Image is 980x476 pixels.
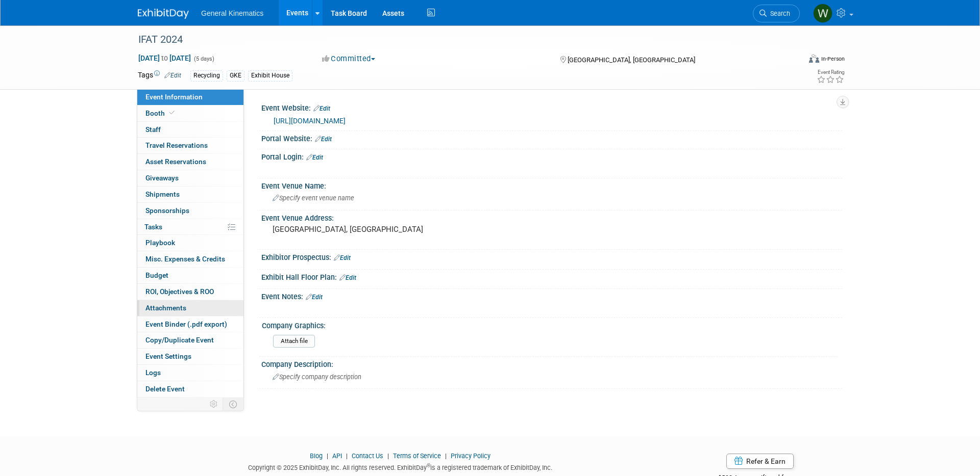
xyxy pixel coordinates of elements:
span: Logs [145,368,161,377]
span: Playbook [145,239,175,247]
span: Event Binder (.pdf export) [145,320,227,328]
span: Specify company description [273,373,361,381]
div: Company Description: [261,357,842,369]
span: Search [767,10,790,17]
span: Budget [145,271,168,279]
div: Portal Login: [261,149,842,163]
span: General Kinematics [201,9,263,17]
a: Attachments [137,300,243,316]
span: Delete Event [145,385,185,393]
img: Whitney Swanson [813,4,832,23]
a: Edit [164,72,181,79]
div: Event Venue Address: [261,210,842,223]
div: Portal Website: [261,131,842,144]
a: Edit [306,294,323,301]
div: In-Person [821,55,845,63]
div: Copyright © 2025 ExhibitDay, Inc. All rights reserved. ExhibitDay is a registered trademark of Ex... [138,461,663,472]
a: Event Information [137,89,243,105]
a: Copy/Duplicate Event [137,332,243,348]
img: Format-Inperson.png [809,55,819,63]
span: Asset Reservations [145,157,206,166]
a: Refer & Earn [726,454,794,469]
a: Tasks [137,219,243,235]
a: [URL][DOMAIN_NAME] [274,117,346,125]
div: Exhibit Hall Floor Plan: [261,270,842,283]
div: IFAT 2024 [135,31,785,49]
a: Sponsorships [137,203,243,219]
div: Event Format [740,53,845,68]
a: Playbook [137,235,243,251]
a: Travel Reservations [137,138,243,153]
a: Shipments [137,187,243,202]
span: Travel Reservations [145,141,208,149]
span: | [443,452,449,460]
a: Event Settings [137,349,243,364]
a: Logs [137,365,243,381]
div: Company Graphics: [262,318,838,331]
a: Edit [313,105,330,112]
a: Privacy Policy [451,452,491,460]
td: Toggle Event Tabs [223,398,244,411]
span: Copy/Duplicate Event [145,336,214,344]
div: Event Notes: [261,289,842,302]
span: | [344,452,350,460]
span: Event Settings [145,352,191,360]
a: ROI, Objectives & ROO [137,284,243,300]
div: Recycling [190,70,223,81]
a: Delete Event [137,381,243,397]
a: Booth [137,105,243,121]
a: Staff [137,122,243,138]
a: Contact Us [352,452,383,460]
a: Blog [310,452,323,460]
sup: ® [427,463,430,468]
a: Budget [137,268,243,283]
a: Giveaways [137,170,243,186]
a: Asset Reservations [137,154,243,170]
img: ExhibitDay [138,9,189,19]
a: Event Binder (.pdf export) [137,316,243,332]
div: Event Website: [261,100,842,114]
span: | [324,452,331,460]
span: Tasks [144,223,162,231]
a: Edit [334,254,351,261]
span: Staff [145,125,161,134]
span: | [385,452,391,460]
span: Attachments [145,304,186,312]
div: Exhibit House [248,70,292,81]
span: Giveaways [145,174,179,182]
span: Shipments [145,190,180,198]
a: Edit [339,274,356,281]
i: Booth reservation complete [169,110,175,116]
a: Edit [306,154,323,161]
td: Personalize Event Tab Strip [205,398,223,411]
span: Misc. Expenses & Credits [145,255,225,263]
div: Event Rating [817,70,844,75]
a: Misc. Expenses & Credits [137,251,243,267]
a: Edit [315,136,332,143]
div: Exhibitor Prospectus: [261,250,842,263]
span: [GEOGRAPHIC_DATA], [GEOGRAPHIC_DATA] [568,56,695,64]
div: GKE [227,70,244,81]
span: Event Information [145,93,203,101]
pre: [GEOGRAPHIC_DATA], [GEOGRAPHIC_DATA] [273,225,492,234]
span: Specify event venue name [273,194,354,202]
span: ROI, Objectives & ROO [145,287,214,296]
button: Committed [318,54,379,64]
a: Terms of Service [393,452,441,460]
a: API [332,452,342,460]
div: Event Venue Name: [261,178,842,191]
span: (5 days) [193,56,214,62]
span: to [160,54,169,62]
span: Booth [145,109,177,117]
td: Tags [138,70,181,82]
span: [DATE] [DATE] [138,54,191,63]
span: Sponsorships [145,206,189,215]
a: Search [753,5,800,22]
